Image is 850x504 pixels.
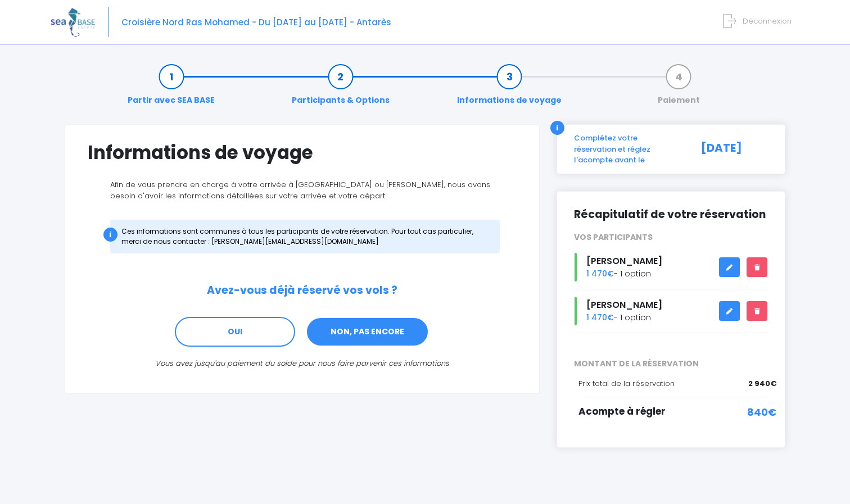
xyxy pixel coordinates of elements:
div: [DATE] [689,133,777,166]
span: [PERSON_NAME] [586,298,662,311]
span: [PERSON_NAME] [586,255,662,267]
a: NON, PAS ENCORE [306,317,429,347]
div: Complétez votre réservation et réglez l'acompte avant le [566,133,689,166]
span: 1 470€ [586,268,614,279]
h2: Avez-vous déjà réservé vos vols ? [88,284,517,297]
span: Déconnexion [743,16,792,26]
span: Croisière Nord Ras Mohamed - Du [DATE] au [DATE] - Antarès [121,16,391,28]
p: Afin de vous prendre en charge à votre arrivée à [GEOGRAPHIC_DATA] ou [PERSON_NAME], nous avons b... [88,179,517,201]
span: Acompte à régler [578,405,666,418]
div: i [103,228,117,242]
span: 2 940€ [748,378,776,389]
h2: Récapitulatif de votre réservation [574,208,768,221]
a: Participants & Options [286,71,395,106]
a: Informations de voyage [451,71,567,106]
span: 1 470€ [586,312,614,323]
span: Prix total de la réservation [578,378,675,389]
a: OUI [175,317,295,347]
i: Vous avez jusqu'au paiement du solde pour nous faire parvenir ces informations [155,358,449,369]
span: MONTANT DE LA RÉSERVATION [566,358,777,370]
span: 840€ [747,405,776,420]
a: Paiement [652,71,706,106]
div: - 1 option [566,253,777,281]
div: VOS PARTICIPANTS [566,231,777,243]
h1: Informations de voyage [88,142,517,164]
div: Ces informations sont communes à tous les participants de votre réservation. Pour tout cas partic... [110,220,500,253]
a: Partir avec SEA BASE [122,71,220,106]
div: - 1 option [566,297,777,325]
div: i [550,121,564,135]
